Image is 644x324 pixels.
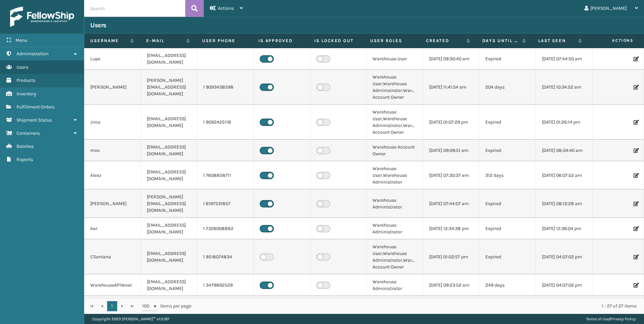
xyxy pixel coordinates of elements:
[423,190,480,218] td: [DATE] 07:44:07 am
[536,190,592,218] td: [DATE] 08:12:28 am
[17,157,33,162] span: Reports
[197,161,254,190] td: 1 7608858711
[17,104,55,110] span: Fulfillment Orders
[590,35,638,46] span: Actions
[634,283,638,288] i: Edit
[366,161,423,190] td: Warehouse User,Warehouse Administrator
[107,301,117,311] a: 1
[17,64,28,70] span: Users
[17,51,49,57] span: Administration
[366,105,423,140] td: Warehouse User,Warehouse Administrator,Warehouse Account Owner
[634,201,638,206] i: Edit
[84,48,141,70] td: Lupe
[258,38,302,44] label: Is Approved
[634,255,638,259] i: Edit
[366,70,423,105] td: Warehouse User,Warehouse Administrator,Warehouse Account Owner
[141,70,197,105] td: [PERSON_NAME][EMAIL_ADDRESS][DOMAIN_NAME]
[610,317,636,321] a: Privacy Policy
[84,70,141,105] td: [PERSON_NAME]
[146,38,183,44] label: E-mail
[479,105,536,140] td: Expired
[370,38,414,44] label: User Roles
[536,161,592,190] td: [DATE] 06:07:52 am
[586,314,636,324] div: |
[197,218,254,239] td: 1 7326008882
[197,105,254,140] td: 1 9092425118
[634,173,638,178] i: Edit
[197,70,254,105] td: 1 9093438598
[141,161,197,190] td: [EMAIL_ADDRESS][DOMAIN_NAME]
[84,239,141,274] td: CSantana
[536,105,592,140] td: [DATE] 01:26:14 pm
[479,274,536,296] td: 249 days
[536,140,592,161] td: [DATE] 08:34:40 am
[586,317,609,321] a: Terms of Use
[366,218,423,239] td: Warehouse Administrator
[84,140,141,161] td: moe
[141,140,197,161] td: [EMAIL_ADDRESS][DOMAIN_NAME]
[423,48,480,70] td: [DATE] 09:30:40 am
[141,48,197,70] td: [EMAIL_ADDRESS][DOMAIN_NAME]
[634,57,638,61] i: Edit
[634,85,638,90] i: Edit
[201,303,637,310] div: 1 - 27 of 27 items
[536,48,592,70] td: [DATE] 07:44:50 am
[479,48,536,70] td: Expired
[634,226,638,231] i: Edit
[17,117,52,123] span: Shipment Status
[366,48,423,70] td: Warehouse User
[536,274,592,296] td: [DATE] 04:07:02 pm
[197,239,254,274] td: 1 9518074834
[423,161,480,190] td: [DATE] 07:30:37 am
[84,274,141,296] td: WarehouseAPIWest
[197,274,254,296] td: 1 3479892529
[10,7,74,27] img: logo
[536,239,592,274] td: [DATE] 04:07:02 pm
[536,70,592,105] td: [DATE] 10:34:52 am
[538,38,575,44] label: Last Seen
[634,148,638,153] i: Edit
[90,38,127,44] label: Username
[84,105,141,140] td: Jrios
[141,105,197,140] td: [EMAIL_ADDRESS][DOMAIN_NAME]
[479,239,536,274] td: Expired
[423,218,480,239] td: [DATE] 12:34:38 pm
[142,303,152,310] span: 100
[479,70,536,105] td: 204 days
[366,274,423,296] td: Warehouse Administrator
[423,70,480,105] td: [DATE] 11:41:54 am
[197,190,254,218] td: 1 6197531857
[423,140,480,161] td: [DATE] 09:09:51 am
[423,105,480,140] td: [DATE] 01:07:29 pm
[15,37,27,43] span: Menu
[90,21,106,29] h3: Users
[479,218,536,239] td: Expired
[218,5,234,11] span: Actions
[423,274,480,296] td: [DATE] 09:23:52 am
[84,190,141,218] td: [PERSON_NAME]
[314,38,358,44] label: Is Locked Out
[142,301,191,311] span: items per page
[366,190,423,218] td: Warehouse Administrator
[17,91,36,97] span: Inventory
[634,120,638,125] i: Edit
[141,218,197,239] td: [EMAIL_ADDRESS][DOMAIN_NAME]
[17,130,40,136] span: Containers
[426,38,463,44] label: Created
[141,190,197,218] td: [PERSON_NAME][EMAIL_ADDRESS][DOMAIN_NAME]
[202,38,246,44] label: User phone
[366,239,423,274] td: Warehouse User,Warehouse Administrator,Warehouse Account Owner
[479,161,536,190] td: 312 days
[479,140,536,161] td: Expired
[84,161,141,190] td: Alexz
[17,77,35,83] span: Products
[482,38,519,44] label: Days until password expires
[423,239,480,274] td: [DATE] 01:02:57 pm
[479,190,536,218] td: Expired
[92,314,169,324] p: Copyright 2023 [PERSON_NAME]™ v 1.0.187
[17,143,34,149] span: Batches
[84,218,141,239] td: Aar
[141,274,197,296] td: [EMAIL_ADDRESS][DOMAIN_NAME]
[536,218,592,239] td: [DATE] 12:36:04 pm
[141,239,197,274] td: [EMAIL_ADDRESS][DOMAIN_NAME]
